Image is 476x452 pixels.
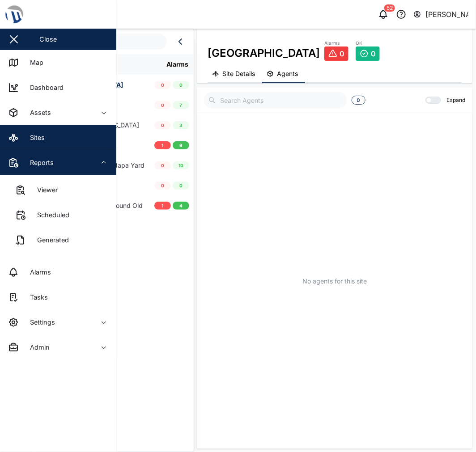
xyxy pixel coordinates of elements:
[30,185,58,195] div: Viewer
[179,182,183,189] span: 0
[23,158,54,168] div: Reports
[324,46,348,61] a: 0
[161,202,163,209] span: 1
[23,292,48,302] div: Tasks
[179,142,183,149] span: 9
[179,202,183,209] span: 4
[357,96,360,104] span: 0
[166,59,188,69] div: Alarms
[356,40,380,47] div: OK
[161,182,164,189] span: 0
[7,228,109,253] a: Generated
[161,81,164,89] span: 0
[23,58,43,68] div: Map
[441,97,465,104] label: Expand
[23,317,55,327] div: Settings
[4,4,121,24] img: Main Logo
[179,101,182,109] span: 7
[178,162,184,169] span: 10
[161,162,164,169] span: 0
[23,342,50,352] div: Admin
[179,81,183,89] span: 0
[23,83,64,93] div: Dashboard
[426,9,469,20] div: [PERSON_NAME]
[340,50,344,58] span: 0
[161,142,163,149] span: 1
[384,4,395,12] div: 52
[324,40,348,47] div: Alarms
[39,34,57,44] div: Close
[161,122,164,129] span: 0
[23,267,51,277] div: Alarms
[371,50,376,58] span: 0
[161,101,164,109] span: 0
[302,276,367,286] div: No agents for this site
[277,71,298,77] span: Agents
[413,8,469,21] button: [PERSON_NAME]
[7,177,109,203] a: Viewer
[23,108,51,118] div: Assets
[30,235,69,245] div: Generated
[222,71,255,77] span: Site Details
[7,203,109,228] a: Scheduled
[23,133,45,143] div: Sites
[204,92,347,108] input: Search Agents
[208,39,320,61] div: [GEOGRAPHIC_DATA]
[179,122,182,129] span: 3
[30,210,69,220] div: Scheduled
